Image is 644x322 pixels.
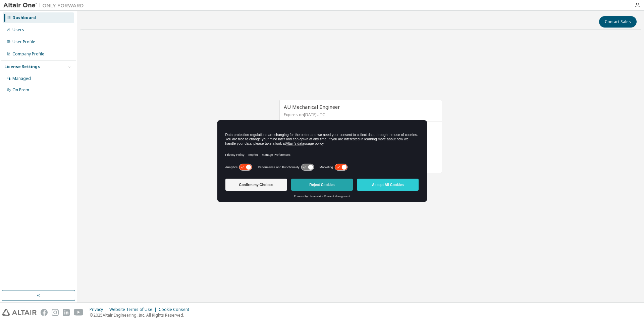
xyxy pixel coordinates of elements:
div: Company Profile [12,51,44,57]
div: Privacy [90,307,109,312]
img: instagram.svg [52,309,59,316]
div: Dashboard [12,15,36,20]
img: Altair One [3,2,87,9]
span: AU Mechanical Engineer [284,103,340,110]
p: Expires on [DATE] UTC [284,112,436,118]
p: © 2025 Altair Engineering, Inc. All Rights Reserved. [90,312,193,318]
img: linkedin.svg [63,309,70,316]
div: Website Terms of Use [109,307,159,312]
img: facebook.svg [41,309,48,316]
img: youtube.svg [74,309,84,316]
div: Users [12,27,24,33]
button: Contact Sales [599,16,637,28]
div: Cookie Consent [159,307,193,312]
div: Managed [12,76,31,81]
div: User Profile [12,39,35,45]
img: altair_logo.svg [2,309,37,316]
div: License Settings [4,64,40,70]
div: On Prem [12,87,29,93]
